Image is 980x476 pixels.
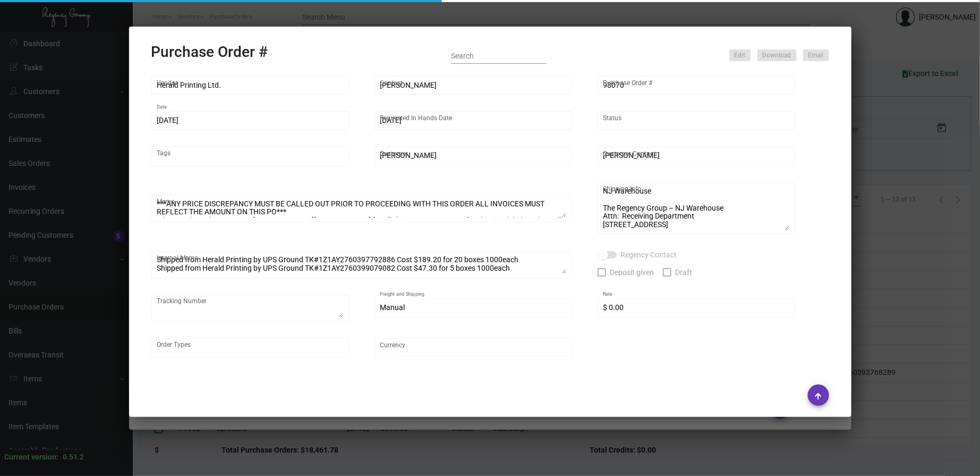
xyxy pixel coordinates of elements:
[4,452,58,463] div: Current version:
[808,51,824,60] span: Email
[735,51,746,60] span: Edit
[63,452,84,463] div: 0.51.2
[676,266,693,279] span: Draft
[621,248,677,261] span: Regency Contact
[610,266,654,279] span: Deposit given
[380,303,405,312] span: Manual
[151,43,268,61] h2: Purchase Order #
[729,49,751,61] button: Edit
[763,51,791,60] span: Download
[803,49,829,61] button: Email
[757,49,797,61] button: Download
